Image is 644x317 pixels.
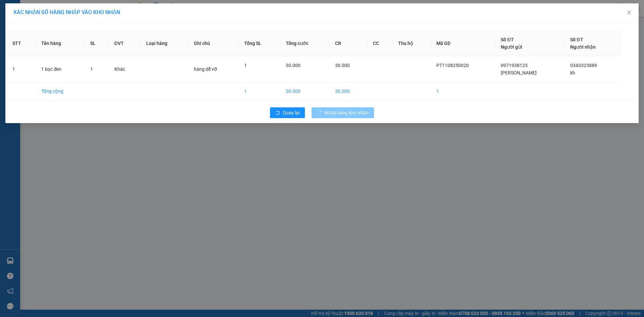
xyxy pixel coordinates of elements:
span: hàng dễ vỡ [194,66,217,72]
th: Ghi chú [189,31,239,56]
button: Nhập hàng kho nhận [312,107,374,118]
th: Tổng cước [280,31,330,56]
td: 30.000 [330,82,368,101]
th: STT [7,31,36,56]
td: 1 [7,56,36,82]
th: Loại hàng [141,31,188,56]
span: 30.000 [286,63,301,68]
td: Tổng cộng [36,82,85,101]
th: SL [85,31,109,56]
span: 30.000 [335,63,350,68]
th: Tên hàng [36,31,85,56]
span: 1 [90,66,93,72]
th: Mã GD [431,31,495,56]
span: 0971938123 [501,63,528,68]
th: CR [330,31,368,56]
button: rollbackQuay lại [270,107,305,118]
span: 0343323889 [570,63,597,68]
span: Quay lại [283,109,300,116]
span: Số ĐT [570,37,583,42]
td: 1 bọc đen [36,56,85,82]
button: Close [620,3,639,22]
span: rollback [275,110,280,116]
span: Người nhận [570,44,596,50]
span: PT1108250020 [436,63,469,68]
td: 1 [239,82,280,101]
span: Người gửi [501,44,522,50]
span: close [627,10,632,15]
th: CC [368,31,392,56]
span: Nhập hàng kho nhận [324,109,369,116]
th: ĐVT [109,31,141,56]
td: 30.000 [280,82,330,101]
td: 1 [431,82,495,101]
span: loading [317,110,324,115]
span: kh [570,70,575,75]
th: Thu hộ [393,31,431,56]
td: Khác [109,56,141,82]
span: 1 [244,63,247,68]
span: XÁC NHẬN SỐ HÀNG NHẬP VÀO KHO NHẬN [13,9,120,15]
span: [PERSON_NAME] [501,70,537,75]
span: Số ĐT [501,37,514,42]
th: Tổng SL [239,31,280,56]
